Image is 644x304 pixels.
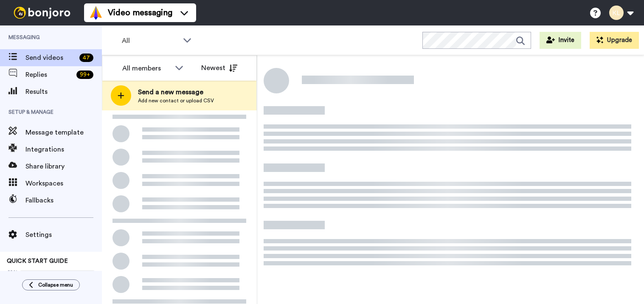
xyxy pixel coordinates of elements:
div: 99 + [76,70,93,79]
span: Share library [25,161,102,172]
span: QUICK START GUIDE [7,258,68,264]
span: Workspaces [25,178,102,189]
span: Settings [25,230,102,240]
span: Fallbacks [25,195,102,205]
button: Newest [195,59,244,76]
span: Collapse menu [38,281,73,288]
span: Send videos [25,53,76,63]
img: vm-color.svg [89,6,103,20]
span: Integrations [25,144,102,155]
button: Upgrade [590,32,639,49]
button: Invite [540,32,581,49]
button: Collapse menu [22,279,80,290]
div: 47 [79,53,93,62]
span: Video messaging [108,7,172,19]
span: Replies [25,70,73,80]
span: Results [25,87,102,97]
span: All [122,36,179,46]
span: 60% [7,269,18,276]
span: Send a new message [138,87,214,97]
span: Message template [25,127,102,138]
span: Add new contact or upload CSV [138,97,214,104]
img: bj-logo-header-white.svg [10,7,74,19]
div: All members [122,63,171,73]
